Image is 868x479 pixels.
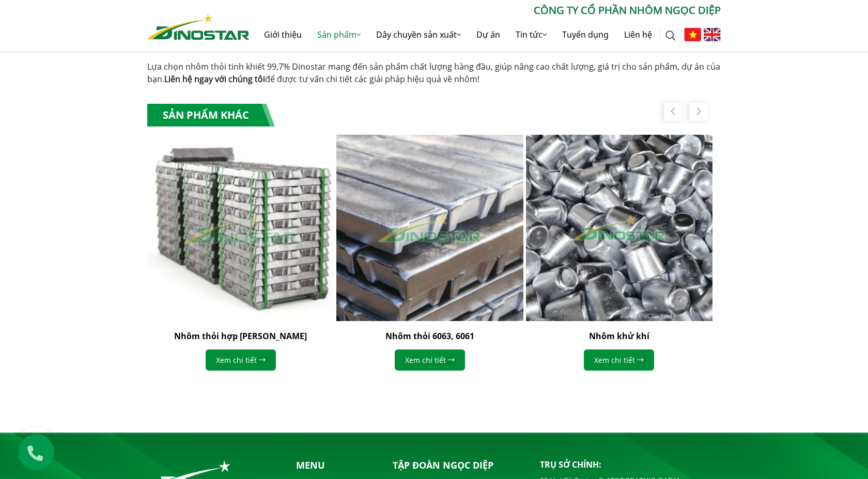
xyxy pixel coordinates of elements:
[526,135,712,321] img: Nhôm khử khí
[206,349,276,371] a: Xem chi tiết
[616,18,660,51] a: Liên hệ
[138,125,343,330] img: Nhôm thỏi hợp kim
[704,28,721,41] img: English
[336,135,523,381] div: 2 / 4
[256,18,309,51] a: Giới thiệu
[469,18,508,51] a: Dự án
[554,18,616,51] a: Tuyển dụng
[309,18,368,51] a: Sản phẩm
[336,135,523,321] img: Nhôm thỏi 6063, 6061
[147,14,250,40] img: Nhôm Dinostar
[385,330,474,342] a: Nhôm thỏi 6063, 6061
[589,330,649,342] a: Nhôm khử khí
[147,15,711,52] span: Nhôm thỏi chất lượng cao là một trong những vật liệu quan trọng nhất trong nhiều lĩnh vực công ng...
[665,30,676,41] img: search
[684,28,701,41] img: Tiếng Việt
[540,458,721,471] p: Trụ sở chính:
[395,349,465,371] a: Xem chi tiết
[250,3,721,18] p: CÔNG TY CỔ PHẦN NHÔM NGỌC DIỆP
[526,135,712,381] div: 3 / 4
[584,349,654,371] a: Xem chi tiết
[393,458,524,472] p: Tập đoàn Ngọc Diệp
[164,73,265,85] a: Liên hệ ngay với chúng tôi
[690,103,708,121] div: Next slide
[508,18,554,51] a: Tin tức
[147,104,275,126] div: Sản phẩm khác
[147,61,720,85] span: Lựa chọn nhôm thỏi tinh khiết 99,7% Dinostar mang đến sản phẩm chất lượng hàng đầu, giúp nâng cao...
[147,135,334,381] div: 1 / 4
[174,330,307,342] a: Nhôm thỏi hợp [PERSON_NAME]
[368,18,469,51] a: Dây chuyền sản xuất
[296,458,376,472] p: Menu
